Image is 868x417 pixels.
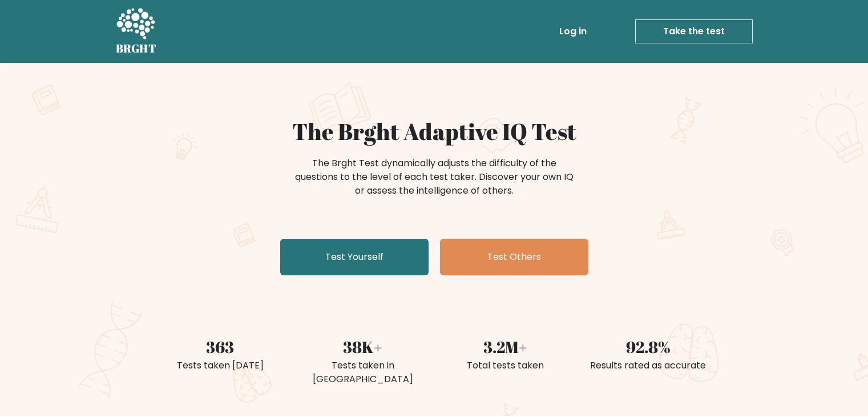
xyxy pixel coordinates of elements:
[441,359,570,372] div: Total tests taken
[555,20,591,43] a: Log in
[280,239,429,275] a: Test Yourself
[292,157,577,198] div: The Brght Test dynamically adjusts the difficulty of the questions to the level of each test take...
[440,239,588,275] a: Test Others
[156,335,285,359] div: 363
[584,335,713,359] div: 92.8%
[635,19,753,43] a: Take the test
[441,335,570,359] div: 3.2M+
[156,359,285,372] div: Tests taken [DATE]
[298,359,427,386] div: Tests taken in [GEOGRAPHIC_DATA]
[584,359,713,372] div: Results rated as accurate
[116,42,157,55] h5: BRGHT
[116,5,157,58] a: BRGHT
[156,118,713,145] h1: The Brght Adaptive IQ Test
[298,335,427,359] div: 38K+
